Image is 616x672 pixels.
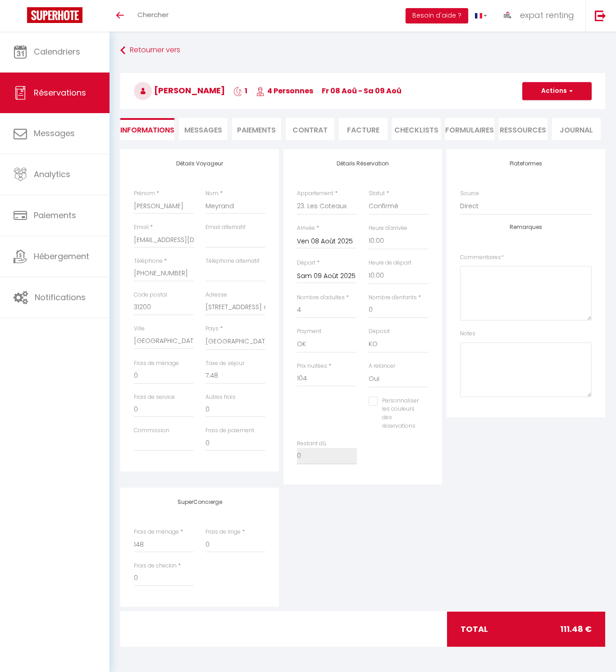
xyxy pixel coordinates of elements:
[460,160,592,167] h4: Plateformes
[460,189,479,198] label: Source
[499,118,548,140] li: Ressources
[134,499,265,505] h4: SuperConcierge
[297,293,345,302] label: Nombre d'adultes
[522,82,592,100] button: Actions
[445,118,494,140] li: FORMULAIRES
[297,224,315,233] label: Arrivée
[27,7,82,23] img: Super Booking
[369,259,411,267] label: Heure de départ
[34,128,75,139] span: Messages
[369,327,390,336] label: Deposit
[392,118,441,140] li: CHECKLISTS
[134,160,265,167] h4: Détails Voyageur
[35,292,86,303] span: Notifications
[205,325,219,333] label: Pays
[369,293,417,302] label: Nombre d'enfants
[378,397,419,430] label: Personnaliser les couleurs des réservations
[137,10,169,19] span: Chercher
[205,528,241,536] label: Frais de linge
[339,118,388,140] li: Facture
[322,86,402,96] span: Fr 08 Aoû - Sa 09 Aoû
[232,118,281,140] li: Paiements
[205,257,260,265] label: Téléphone alternatif
[205,189,219,198] label: Nom
[134,85,225,96] span: [PERSON_NAME]
[460,329,475,338] label: Notes
[120,42,605,59] a: Retourner vers
[447,612,605,647] div: total
[34,251,89,262] span: Hébergement
[297,189,333,198] label: Appartement
[460,224,592,230] h4: Remarques
[134,291,167,299] label: Code postal
[595,10,606,21] img: logout
[520,9,574,21] span: expat renting
[205,393,236,402] label: Autres frais
[369,224,407,233] label: Heure d'arrivée
[297,160,429,167] h4: Détails Réservation
[297,439,326,448] label: Restant dû
[120,118,174,140] li: Informations
[134,393,175,402] label: Frais de service
[134,325,145,333] label: Ville
[560,623,592,635] span: 111.48 €
[205,291,227,299] label: Adresse
[34,87,86,98] span: Réservations
[297,327,321,336] label: Payment
[578,634,616,672] iframe: LiveChat chat widget
[256,86,313,96] span: 4 Personnes
[34,210,76,221] span: Paiements
[134,528,179,536] label: Frais de ménage
[134,189,155,198] label: Prénom
[134,257,163,265] label: Téléphone
[369,362,395,370] label: A relancer
[501,8,514,22] img: ...
[552,118,601,140] li: Journal
[460,253,504,262] label: Commentaires
[134,359,179,368] label: Frais de ménage
[184,125,222,135] span: Messages
[134,426,169,435] label: Commission
[134,562,177,570] label: Frais de checkin
[134,223,149,232] label: Email
[34,46,80,57] span: Calendriers
[369,189,385,198] label: Statut
[205,426,254,435] label: Frais de paiement
[297,259,315,267] label: Départ
[406,8,468,23] button: Besoin d'aide ?
[286,118,334,140] li: Contrat
[205,223,246,232] label: Email alternatif
[297,362,327,370] label: Prix nuitées
[233,86,247,96] span: 1
[34,169,70,180] span: Analytics
[205,359,244,368] label: Taxe de séjour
